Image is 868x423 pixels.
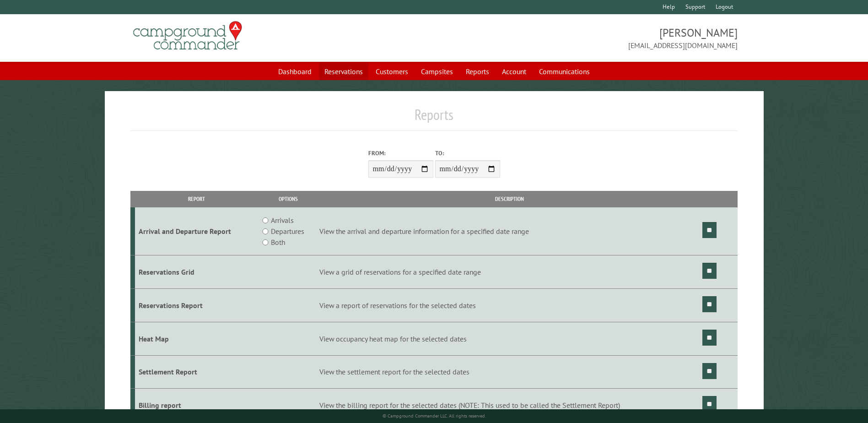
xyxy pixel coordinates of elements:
[383,413,486,419] small: © Campground Commander LLC. All rights reserved.
[135,207,258,255] td: Arrival and Departure Report
[319,63,368,80] a: Reservations
[318,191,701,207] th: Description
[135,355,258,389] td: Settlement Report
[135,191,258,207] th: Report
[130,106,737,131] h1: Reports
[135,389,258,422] td: Billing report
[271,215,294,226] label: Arrivals
[435,149,500,157] label: To:
[318,207,701,255] td: View the arrival and departure information for a specified date range
[130,18,245,54] img: Campground Commander
[135,288,258,322] td: Reservations Report
[534,63,595,80] a: Communications
[318,355,701,389] td: View the settlement report for the selected dates
[460,63,495,80] a: Reports
[258,191,318,207] th: Options
[370,63,414,80] a: Customers
[135,255,258,289] td: Reservations Grid
[368,149,433,157] label: From:
[318,288,701,322] td: View a report of reservations for the selected dates
[496,63,532,80] a: Account
[318,389,701,422] td: View the billing report for the selected dates (NOTE: This used to be called the Settlement Report)
[318,255,701,289] td: View a grid of reservations for a specified date range
[135,322,258,355] td: Heat Map
[273,63,317,80] a: Dashboard
[318,322,701,355] td: View occupancy heat map for the selected dates
[271,237,285,248] label: Both
[415,63,458,80] a: Campsites
[434,25,738,51] span: [PERSON_NAME] [EMAIL_ADDRESS][DOMAIN_NAME]
[271,226,304,237] label: Departures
